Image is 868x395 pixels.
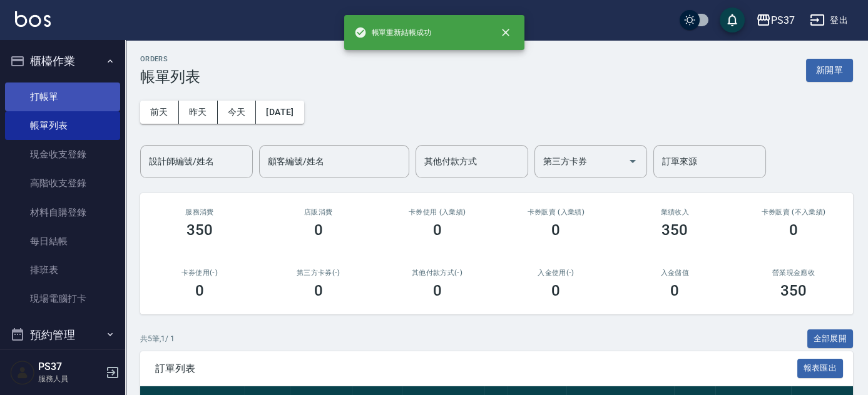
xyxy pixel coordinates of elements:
[140,68,200,86] h3: 帳單列表
[661,221,688,239] h3: 350
[5,319,120,351] button: 預約管理
[5,284,120,313] a: 現場電腦打卡
[393,269,482,277] h2: 其他付款方式(-)
[807,329,854,349] button: 全部展開
[5,82,120,111] a: 打帳單
[511,269,600,277] h2: 入金使用(-)
[314,282,323,299] h3: 0
[630,269,719,277] h2: 入金儲值
[140,55,200,63] h2: ORDERS
[749,269,838,277] h2: 營業現金應收
[218,101,257,124] button: 今天
[155,208,244,216] h3: 服務消費
[749,208,838,216] h2: 卡券販賣 (不入業績)
[511,208,600,216] h2: 卡券販賣 (入業績)
[5,256,120,284] a: 排班表
[551,282,560,299] h3: 0
[314,221,323,239] h3: 0
[433,221,442,239] h3: 0
[5,140,120,169] a: 現金收支登錄
[179,101,218,124] button: 昨天
[393,208,482,216] h2: 卡券使用 (入業績)
[274,269,363,277] h2: 第三方卡券(-)
[15,11,51,27] img: Logo
[5,227,120,256] a: 每日結帳
[806,64,853,76] a: 新開單
[10,360,35,385] img: Person
[5,45,120,77] button: 櫃檯作業
[274,208,363,216] h2: 店販消費
[780,282,807,299] h3: 350
[195,282,204,299] h3: 0
[5,111,120,140] a: 帳單列表
[751,7,800,33] button: PS37
[630,208,719,216] h2: 業績收入
[806,59,853,82] button: 新開單
[720,7,745,32] button: save
[140,333,175,344] p: 共 5 筆, 1 / 1
[433,282,442,299] h3: 0
[551,221,560,239] h3: 0
[492,19,519,46] button: close
[805,9,853,32] button: 登出
[623,151,643,171] button: Open
[789,221,798,239] h3: 0
[5,169,120,197] a: 高階收支登錄
[797,359,844,378] button: 報表匯出
[140,101,179,124] button: 前天
[155,362,797,375] span: 訂單列表
[5,198,120,227] a: 材料自購登錄
[670,282,679,299] h3: 0
[155,269,244,277] h2: 卡券使用(-)
[256,101,304,124] button: [DATE]
[38,373,102,384] p: 服務人員
[38,361,102,373] h5: PS37
[186,221,213,239] h3: 350
[354,26,432,39] span: 帳單重新結帳成功
[797,362,844,374] a: 報表匯出
[771,12,795,28] div: PS37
